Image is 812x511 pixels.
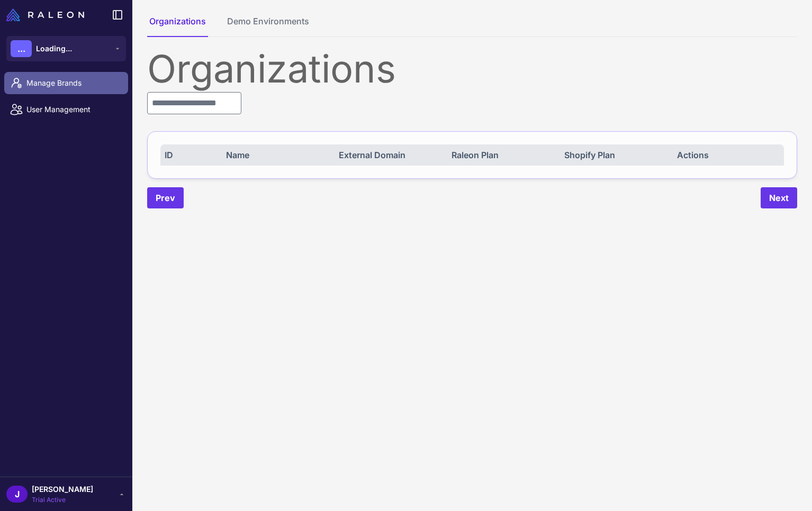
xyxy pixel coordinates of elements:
div: ID [165,149,216,161]
a: Raleon Logo [6,8,88,21]
a: Manage Brands [4,72,128,94]
div: J [6,486,28,503]
div: Name [226,149,329,161]
div: Actions [677,149,780,161]
div: Shopify Plan [564,149,667,161]
span: User Management [26,104,120,115]
div: ... [11,40,32,57]
span: Manage Brands [26,77,120,89]
span: Loading... [36,43,72,54]
span: Trial Active [32,495,93,505]
a: User Management [4,98,128,121]
button: Prev [147,187,184,208]
div: Raleon Plan [452,149,554,161]
img: Raleon Logo [6,8,84,21]
span: [PERSON_NAME] [32,483,93,495]
button: Next [761,187,797,208]
button: Organizations [147,15,208,37]
button: ...Loading... [6,36,126,61]
button: Demo Environments [225,15,311,37]
div: Organizations [147,50,797,88]
div: External Domain [339,149,441,161]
